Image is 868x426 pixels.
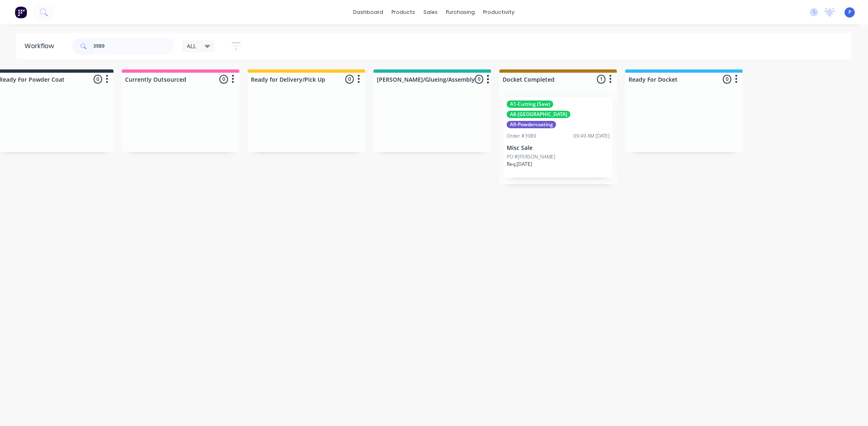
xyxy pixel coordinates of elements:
[848,9,851,16] span: P
[25,41,58,51] div: Workflow
[507,100,553,108] div: A1-Cutting (Saw)
[15,6,27,18] img: Factory
[507,153,555,161] p: PO #[PERSON_NAME]
[388,6,420,18] div: products
[507,121,556,128] div: A9-Powdercoating
[507,145,610,152] p: Misc Sale
[573,132,610,140] div: 09:49 AM [DATE]
[187,42,197,50] span: ALL
[503,97,613,178] div: A1-Cutting (Saw)A8-[GEOGRAPHIC_DATA]A9-PowdercoatingOrder #398909:49 AM [DATE]Misc SalePO #[PERSO...
[93,38,174,54] input: Search for orders...
[442,6,479,18] div: purchasing
[420,6,442,18] div: sales
[507,161,532,168] p: Req. [DATE]
[507,132,536,140] div: Order #3989
[507,111,570,118] div: A8-[GEOGRAPHIC_DATA]
[479,6,519,18] div: productivity
[349,6,388,18] a: dashboard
